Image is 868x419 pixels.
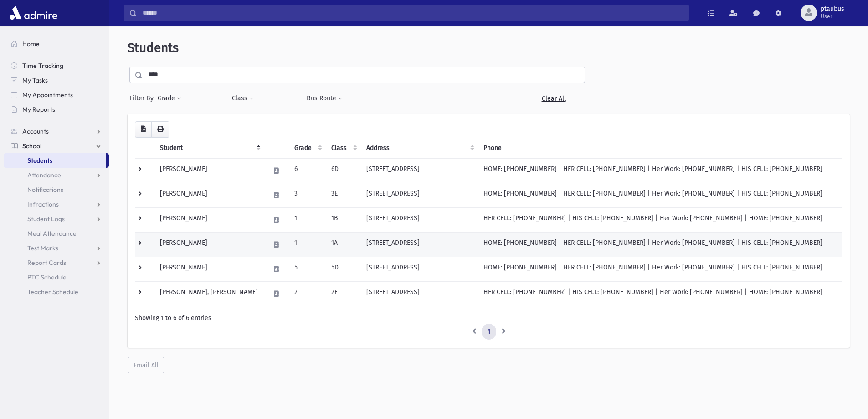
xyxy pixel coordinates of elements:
a: Students [4,153,106,168]
span: Time Tracking [22,62,63,70]
span: Students [27,156,52,165]
td: HOME: [PHONE_NUMBER] | HER CELL: [PHONE_NUMBER] | Her Work: [PHONE_NUMBER] | HIS CELL: [PHONE_NUM... [478,158,842,183]
td: 6D [326,158,361,183]
a: Notifications [4,182,109,197]
span: Attendance [27,171,61,179]
span: Student Logs [27,215,65,223]
td: [PERSON_NAME] [154,207,265,232]
a: Home [4,36,109,51]
a: Teacher Schedule [4,285,109,299]
img: AdmirePro [7,4,60,22]
button: Email All [128,357,164,373]
td: [STREET_ADDRESS] [361,281,478,306]
td: [PERSON_NAME] [154,158,265,183]
span: Test Marks [27,244,58,252]
span: Infractions [27,200,59,208]
td: [STREET_ADDRESS] [361,257,478,281]
th: Class: activate to sort column ascending [326,138,361,159]
td: HER CELL: [PHONE_NUMBER] | HIS CELL: [PHONE_NUMBER] | Her Work: [PHONE_NUMBER] | HOME: [PHONE_NUM... [478,281,842,306]
button: Bus Route [306,90,343,107]
a: Report Cards [4,255,109,270]
td: [STREET_ADDRESS] [361,207,478,232]
td: [STREET_ADDRESS] [361,158,478,183]
button: Print [151,121,169,138]
span: My Reports [22,105,55,114]
td: 2 [289,281,326,306]
td: 6 [289,158,326,183]
td: 1A [326,232,361,257]
span: User [821,13,844,20]
button: CSV [135,121,152,138]
td: HOME: [PHONE_NUMBER] | HER CELL: [PHONE_NUMBER] | Her Work: [PHONE_NUMBER] | HIS CELL: [PHONE_NUM... [478,232,842,257]
a: Test Marks [4,241,109,255]
td: 2E [326,281,361,306]
td: [PERSON_NAME] [154,232,265,257]
td: HOME: [PHONE_NUMBER] | HER CELL: [PHONE_NUMBER] | Her Work: [PHONE_NUMBER] | HIS CELL: [PHONE_NUM... [478,183,842,207]
th: Phone [478,138,842,159]
a: Accounts [4,124,109,139]
span: Notifications [27,186,63,194]
a: Attendance [4,168,109,182]
a: Time Tracking [4,58,109,73]
a: 1 [482,324,496,340]
th: Student: activate to sort column descending [154,138,265,159]
th: Address: activate to sort column ascending [361,138,478,159]
a: Student Logs [4,212,109,226]
span: ptaubus [821,5,844,13]
a: My Appointments [4,88,109,102]
a: Clear All [522,90,585,107]
span: My Appointments [22,91,73,99]
td: [STREET_ADDRESS] [361,183,478,207]
td: [PERSON_NAME] [154,257,265,281]
th: Grade: activate to sort column ascending [289,138,326,159]
span: Report Cards [27,259,66,267]
span: Teacher Schedule [27,288,78,296]
span: PTC Schedule [27,273,67,281]
a: Meal Attendance [4,226,109,241]
a: School [4,139,109,153]
span: Students [128,40,179,55]
td: [STREET_ADDRESS] [361,232,478,257]
td: 3E [326,183,361,207]
span: School [22,142,41,150]
button: Class [231,90,254,107]
span: Filter By [129,93,157,103]
td: 1B [326,207,361,232]
a: Infractions [4,197,109,212]
a: My Tasks [4,73,109,88]
td: HOME: [PHONE_NUMBER] | HER CELL: [PHONE_NUMBER] | Her Work: [PHONE_NUMBER] | HIS CELL: [PHONE_NUM... [478,257,842,281]
span: Meal Attendance [27,229,77,238]
a: My Reports [4,102,109,117]
td: [PERSON_NAME] [154,183,265,207]
input: Search [137,5,688,21]
button: Grade [157,90,182,107]
td: 5 [289,257,326,281]
td: 5D [326,257,361,281]
td: [PERSON_NAME], [PERSON_NAME] [154,281,265,306]
a: PTC Schedule [4,270,109,285]
td: 3 [289,183,326,207]
td: 1 [289,232,326,257]
td: 1 [289,207,326,232]
div: Showing 1 to 6 of 6 entries [135,313,842,323]
span: Home [22,40,40,48]
span: My Tasks [22,76,48,84]
td: HER CELL: [PHONE_NUMBER] | HIS CELL: [PHONE_NUMBER] | Her Work: [PHONE_NUMBER] | HOME: [PHONE_NUM... [478,207,842,232]
span: Accounts [22,127,49,135]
